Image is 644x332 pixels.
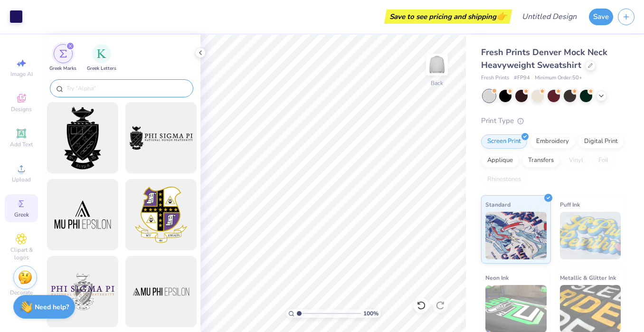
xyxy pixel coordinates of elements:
[11,105,32,113] span: Designs
[49,44,76,72] div: filter for Greek Marks
[578,134,624,149] div: Digital Print
[481,115,625,126] div: Print Type
[14,211,29,218] span: Greek
[481,74,509,82] span: Fresh Prints
[560,273,616,283] span: Metallic & Glitter Ink
[481,172,527,187] div: Rhinestones
[49,65,76,72] span: Greek Marks
[485,273,509,283] span: Neon Ink
[560,199,580,209] span: Puff Ink
[560,212,621,259] img: Puff Ink
[481,134,527,149] div: Screen Print
[35,303,69,312] strong: Need help?
[530,134,575,149] div: Embroidery
[87,44,116,72] div: filter for Greek Letters
[514,74,530,82] span: # FP94
[522,153,560,168] div: Transfers
[66,84,187,93] input: Try "Alpha"
[97,49,106,58] img: Greek Letters Image
[59,50,67,57] img: Greek Marks Image
[49,44,76,72] button: filter button
[431,79,443,87] div: Back
[485,199,511,209] span: Standard
[535,74,582,82] span: Minimum Order: 50 +
[10,70,33,78] span: Image AI
[87,65,116,72] span: Greek Letters
[87,44,116,72] button: filter button
[10,289,33,296] span: Decorate
[496,10,507,22] span: 👉
[481,47,607,71] span: Fresh Prints Denver Mock Neck Heavyweight Sweatshirt
[514,7,584,26] input: Untitled Design
[563,153,589,168] div: Vinyl
[10,141,33,148] span: Add Text
[481,153,519,168] div: Applique
[5,246,38,261] span: Clipart & logos
[12,176,31,183] span: Upload
[387,9,510,24] div: Save to see pricing and shipping
[363,309,379,318] span: 100 %
[589,9,613,25] button: Save
[427,55,446,74] img: Back
[592,153,615,168] div: Foil
[485,212,547,259] img: Standard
